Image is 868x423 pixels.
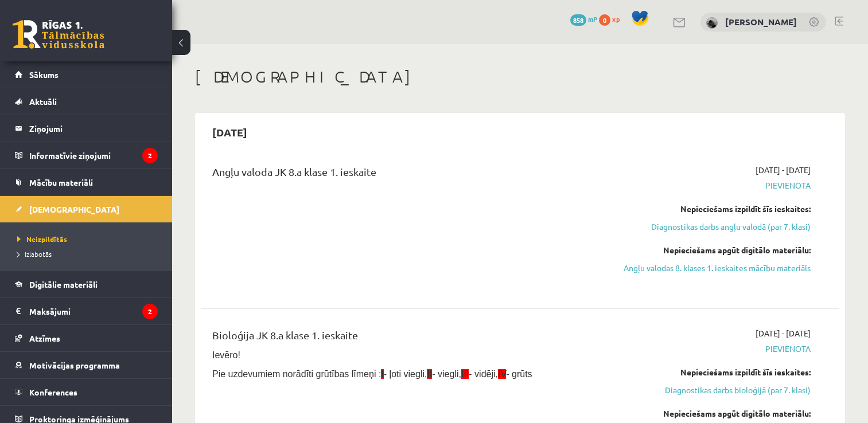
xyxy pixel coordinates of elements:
[570,14,597,23] a: 858 mP
[15,169,158,195] a: Mācību materiāli
[706,17,718,29] img: Samanta Dakša
[29,96,57,107] span: Aktuāli
[29,142,158,169] legend: Informatīvie ziņojumi
[588,14,597,23] span: mP
[29,279,98,289] span: Digitālie materiāli
[17,234,67,244] span: Neizpildītās
[622,366,811,378] div: Nepieciešams izpildīt šīs ieskaites:
[29,177,93,187] span: Mācību materiāli
[15,61,158,88] a: Sākums
[212,164,605,185] div: Angļu valoda JK 8.a klase 1. ieskaite
[427,369,432,379] span: II
[725,16,797,28] a: [PERSON_NAME]
[15,325,158,351] a: Atzīmes
[756,164,811,176] span: [DATE] - [DATE]
[15,196,158,222] a: [DEMOGRAPHIC_DATA]
[17,249,161,259] a: Izlabotās
[599,14,625,23] a: 0 xp
[15,352,158,378] a: Motivācijas programma
[142,148,158,163] i: 2
[15,271,158,297] a: Digitālie materiāli
[212,350,240,360] span: Ievēro!
[622,221,811,233] a: Diagnostikas darbs angļu valodā (par 7. klasi)
[212,369,532,379] span: Pie uzdevumiem norādīti grūtības līmeņi : - ļoti viegli, - viegli, - vidēji, - grūts
[29,69,59,80] span: Sākums
[15,379,158,405] a: Konferences
[756,327,811,339] span: [DATE] - [DATE]
[498,369,506,379] span: IV
[29,387,77,397] span: Konferences
[570,14,586,26] span: 858
[622,408,811,420] div: Nepieciešams apgūt digitālo materiālu:
[15,142,158,169] a: Informatīvie ziņojumi2
[381,369,383,379] span: I
[29,333,60,343] span: Atzīmes
[622,244,811,256] div: Nepieciešams apgūt digitālo materiālu:
[29,115,158,142] legend: Ziņojumi
[461,369,469,379] span: III
[29,298,158,324] legend: Maksājumi
[599,14,610,26] span: 0
[612,14,620,23] span: xp
[201,119,259,146] h2: [DATE]
[142,304,158,319] i: 2
[15,115,158,142] a: Ziņojumi
[17,249,52,258] span: Izlabotās
[17,234,161,244] a: Neizpildītās
[212,327,605,348] div: Bioloģija JK 8.a klase 1. ieskaite
[29,204,119,214] span: [DEMOGRAPHIC_DATA]
[622,343,811,355] span: Pievienota
[15,88,158,115] a: Aktuāli
[15,298,158,324] a: Maksājumi2
[622,203,811,215] div: Nepieciešams izpildīt šīs ieskaites:
[13,20,104,49] a: Rīgas 1. Tālmācības vidusskola
[622,179,811,191] span: Pievienota
[622,262,811,274] a: Angļu valodas 8. klases 1. ieskaites mācību materiāls
[622,384,811,396] a: Diagnostikas darbs bioloģijā (par 7. klasi)
[29,360,120,370] span: Motivācijas programma
[195,67,845,87] h1: [DEMOGRAPHIC_DATA]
